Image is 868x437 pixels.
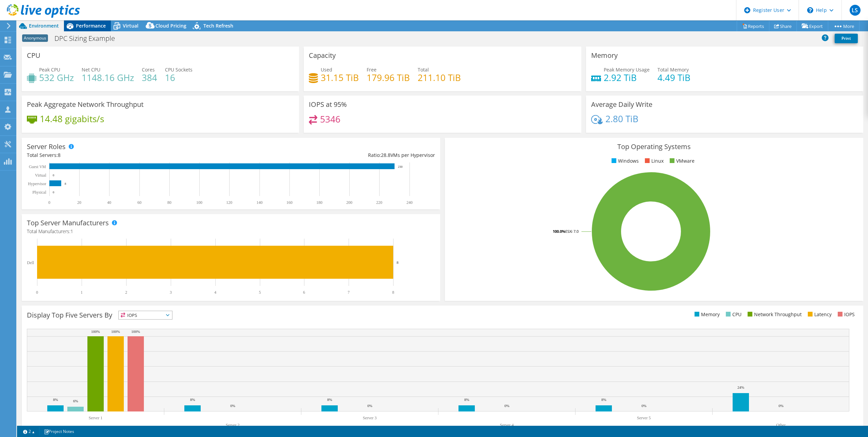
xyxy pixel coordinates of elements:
text: Server 1 [89,416,102,420]
text: 200 [346,200,352,205]
text: 8% [327,398,332,402]
h4: Total Manufacturers: [27,228,435,235]
text: 0% [504,404,510,408]
text: Physical [32,190,46,195]
h4: 211.10 TiB [418,74,461,81]
h4: 14.48 gigabits/s [40,115,104,123]
a: Export [797,21,828,31]
span: Anonymous [22,34,48,42]
text: Hypervisor [28,181,46,186]
h4: 532 GHz [39,74,74,81]
text: 8% [464,398,469,402]
text: 2 [125,290,127,295]
text: 8% [190,398,195,402]
text: 3 [170,290,172,295]
li: Linux [643,157,664,165]
li: CPU [724,311,741,318]
text: 0% [641,404,647,408]
h3: IOPS at 95% [309,101,347,108]
span: Total [418,66,429,73]
span: Used [321,66,332,73]
span: Cloud Pricing [155,22,186,29]
text: 1 [81,290,83,295]
span: 1 [70,228,73,234]
li: IOPS [836,311,855,318]
span: LS [850,5,861,16]
h4: 2.92 TiB [604,74,650,81]
a: Reports [737,21,769,31]
div: Ratio: VMs per Hypervisor [231,151,435,159]
li: VMware [668,157,695,165]
a: 2 [18,427,39,436]
span: Performance [76,22,106,29]
text: 0 [53,191,54,194]
li: Latency [806,311,832,318]
span: 28.8 [381,152,390,158]
h4: 4.49 TiB [657,74,690,81]
span: Virtual [123,22,138,29]
text: Server 5 [637,416,651,420]
text: Virtual [35,173,47,178]
h3: CPU [27,52,40,59]
h3: Peak Aggregate Network Throughput [27,101,144,108]
h3: Top Server Manufacturers [27,219,109,227]
text: 20 [77,200,81,205]
h4: 1148.16 GHz [82,74,134,81]
text: 8% [53,398,58,402]
text: 160 [286,200,293,205]
text: 8 [65,182,66,185]
text: Server 2 [226,423,239,427]
h3: Top Operating Systems [450,143,858,150]
text: 0% [230,404,235,408]
h4: 16 [165,74,193,81]
h1: DPC Sizing Example [51,35,126,42]
li: Network Throughput [746,311,802,318]
h3: Server Roles [27,143,66,150]
a: Print [835,34,858,43]
text: 120 [226,200,232,205]
span: Cores [142,66,155,73]
span: IOPS [119,311,172,319]
text: 100% [91,329,100,334]
span: Net CPU [82,66,100,73]
text: 240 [406,200,413,205]
li: Windows [610,157,639,165]
a: Project Notes [39,427,79,436]
text: 7 [348,290,350,295]
text: 5 [259,290,261,295]
span: Free [367,66,377,73]
h4: 5346 [320,115,340,123]
text: 230 [398,165,403,168]
text: 180 [316,200,322,205]
span: 8 [58,152,61,158]
a: More [828,21,859,31]
text: 40 [107,200,111,205]
h4: 179.96 TiB [367,74,410,81]
span: Tech Refresh [203,22,233,29]
text: 8 [397,260,399,264]
text: 0 [48,200,50,205]
text: Guest VM [29,164,46,169]
text: Server 4 [500,423,514,427]
svg: \n [807,7,813,13]
text: 0% [367,404,372,408]
h4: 2.80 TiB [605,115,638,123]
text: 6% [73,399,78,403]
a: Share [769,21,797,31]
text: Server 3 [363,416,377,420]
li: Memory [693,311,720,318]
text: 60 [137,200,141,205]
tspan: ESXi 7.0 [565,229,579,234]
span: Peak Memory Usage [604,66,650,73]
text: 100% [131,329,140,334]
span: Peak CPU [39,66,60,73]
text: 24% [737,385,744,389]
text: 100 [196,200,202,205]
text: 0 [53,174,54,177]
text: Other [776,423,785,427]
h4: 31.15 TiB [321,74,359,81]
span: Environment [29,22,59,29]
text: 140 [256,200,263,205]
h3: Capacity [309,52,336,59]
text: 8% [601,398,606,402]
